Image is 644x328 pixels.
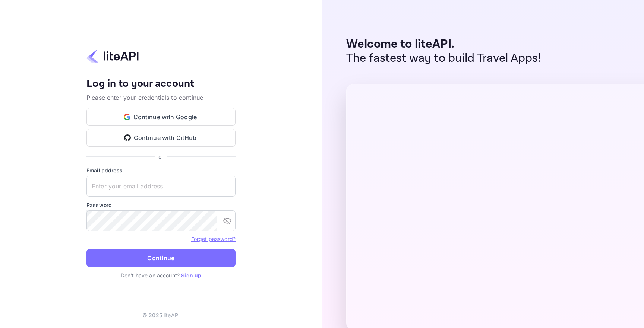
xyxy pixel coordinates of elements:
p: or [158,153,163,160]
p: © 2025 liteAPI [142,311,180,319]
a: Forget password? [191,236,236,242]
img: liteapi [86,49,139,63]
p: Don't have an account? [86,271,236,279]
button: Continue with GitHub [86,129,236,147]
button: Continue [86,249,236,267]
a: Sign up [181,272,201,278]
label: Password [86,201,236,209]
input: Enter your email address [86,176,236,197]
h4: Log in to your account [86,77,236,90]
a: Forget password? [191,235,236,242]
label: Email address [86,166,236,174]
p: The fastest way to build Travel Apps! [346,51,541,66]
button: Continue with Google [86,108,236,126]
p: Welcome to liteAPI. [346,37,541,51]
p: Please enter your credentials to continue [86,93,236,102]
button: toggle password visibility [220,213,235,228]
